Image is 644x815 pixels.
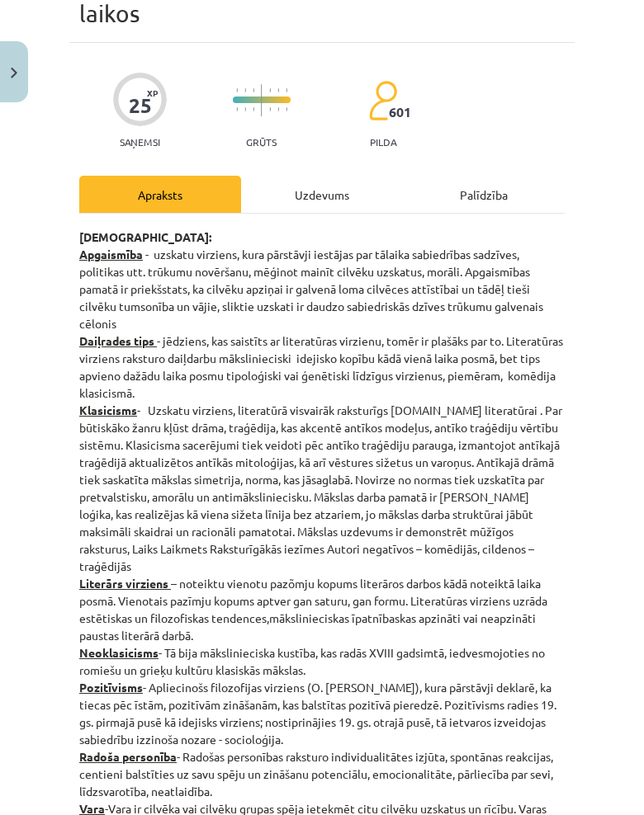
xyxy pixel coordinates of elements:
[236,107,238,111] img: icon-short-line-57e1e144782c952c97e751825c79c345078a6d821885a25fce030b3d8c18986b.svg
[79,576,168,591] strong: Literārs virziens
[79,333,154,348] strong: Daiļrades tips
[253,88,254,92] img: icon-short-line-57e1e144782c952c97e751825c79c345078a6d821885a25fce030b3d8c18986b.svg
[236,88,238,92] img: icon-short-line-57e1e144782c952c97e751825c79c345078a6d821885a25fce030b3d8c18986b.svg
[79,247,143,261] u: Apgaismība
[246,136,277,148] p: Grūts
[129,94,152,117] div: 25
[113,136,167,148] p: Saņemsi
[79,403,137,417] strong: Klasicisms
[277,88,279,92] img: icon-short-line-57e1e144782c952c97e751825c79c345078a6d821885a25fce030b3d8c18986b.svg
[403,176,565,213] div: Palīdzība
[79,749,177,764] strong: Radoša personība
[286,107,287,111] img: icon-short-line-57e1e144782c952c97e751825c79c345078a6d821885a25fce030b3d8c18986b.svg
[79,229,211,244] strong: [DEMOGRAPHIC_DATA]:
[389,105,411,120] span: 601
[79,645,159,660] strong: Neoklasicisms
[368,80,397,121] img: students-c634bb4e5e11cddfef0936a35e636f08e4e9abd3cc4e673bd6f9a4125e45ecb1.svg
[11,68,17,78] img: icon-close-lesson-0947bae3869378f0d4975bcd49f059093ad1ed9edebbc8119c70593378902aed.svg
[261,84,263,116] img: icon-long-line-d9ea69661e0d244f92f715978eff75569469978d946b2353a9bb055b3ed8787d.svg
[269,88,271,92] img: icon-short-line-57e1e144782c952c97e751825c79c345078a6d821885a25fce030b3d8c18986b.svg
[277,107,279,111] img: icon-short-line-57e1e144782c952c97e751825c79c345078a6d821885a25fce030b3d8c18986b.svg
[241,176,403,213] div: Uzdevums
[370,136,396,148] p: pilda
[269,107,271,111] img: icon-short-line-57e1e144782c952c97e751825c79c345078a6d821885a25fce030b3d8c18986b.svg
[244,107,246,111] img: icon-short-line-57e1e144782c952c97e751825c79c345078a6d821885a25fce030b3d8c18986b.svg
[79,176,241,213] div: Apraksts
[79,680,143,695] strong: Pozitīvisms
[147,88,158,97] span: XP
[286,88,287,92] img: icon-short-line-57e1e144782c952c97e751825c79c345078a6d821885a25fce030b3d8c18986b.svg
[253,107,254,111] img: icon-short-line-57e1e144782c952c97e751825c79c345078a6d821885a25fce030b3d8c18986b.svg
[244,88,246,92] img: icon-short-line-57e1e144782c952c97e751825c79c345078a6d821885a25fce030b3d8c18986b.svg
